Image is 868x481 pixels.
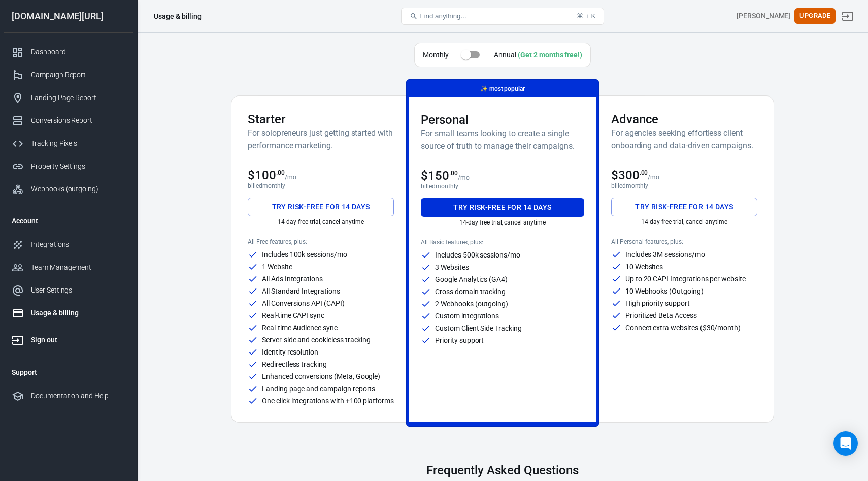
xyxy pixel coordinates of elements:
[435,251,520,259] p: Includes 500k sessions/mo
[248,126,394,152] h6: For solopreneurs just getting started with performance marketing.
[4,360,133,384] li: Support
[31,262,125,273] div: Team Management
[4,279,133,302] a: User Settings
[421,198,584,217] button: Try risk-free for 14 days
[794,8,836,24] button: Upgrade
[611,182,757,189] p: billed monthly
[420,12,466,20] span: Find anything...
[312,463,693,477] h3: Frequently Asked Questions
[248,218,394,226] p: 14-day free trial, cancel anytime
[31,308,125,318] div: Usage & billing
[4,132,133,155] a: Tracking Pixels
[737,11,790,21] div: Account id: jpAhHtDX
[421,183,584,190] p: billed monthly
[458,174,470,181] p: /mo
[285,174,296,181] p: /mo
[262,397,394,404] p: One click integrations with +100 platforms
[423,50,449,60] p: Monthly
[833,431,858,456] div: Open Intercom Messenger
[31,391,125,401] div: Documentation and Help
[611,168,648,182] span: $300
[4,155,133,178] a: Property Settings
[248,112,394,126] h3: Starter
[262,361,327,368] p: Redirectless tracking
[625,300,690,307] p: High priority support
[31,184,125,195] div: Webhooks (outgoing)
[262,348,318,356] p: Identity resolution
[248,182,394,189] p: billed monthly
[435,288,506,295] p: Cross domain tracking
[611,126,757,152] h6: For agencies seeking effortless client onboarding and data-driven campaigns.
[262,373,380,380] p: Enhanced conversions (Meta, Google)
[494,50,582,60] div: Annual
[625,263,663,270] p: 10 Websites
[4,63,133,86] a: Campaign Report
[31,239,125,250] div: Integrations
[480,85,488,92] span: magic
[248,168,285,182] span: $100
[625,324,741,331] p: Connect extra websites ($30/month)
[4,109,133,132] a: Conversions Report
[262,312,324,319] p: Real-time CAPI sync
[31,161,125,172] div: Property Settings
[4,12,133,21] div: [DOMAIN_NAME][URL]
[262,275,323,282] p: All Ads Integrations
[625,287,704,295] p: 10 Webhooks (Outgoing)
[262,287,340,295] p: All Standard Integrations
[154,11,202,21] div: Usage & billing
[435,325,522,332] p: Custom Client Side Tracking
[4,325,133,351] a: Sign out
[611,238,757,245] p: All Personal features, plus:
[276,169,285,176] sup: .00
[4,41,133,63] a: Dashboard
[611,112,757,126] h3: Advance
[480,84,525,94] p: most popular
[262,251,347,258] p: Includes 100k sessions/mo
[640,169,648,176] sup: .00
[435,264,469,271] p: 3 Websites
[31,92,125,103] div: Landing Page Report
[262,324,338,331] p: Real-time Audience sync
[421,219,584,226] p: 14-day free trial, cancel anytime
[248,238,394,245] p: All Free features, plus:
[625,251,705,258] p: Includes 3M sessions/mo
[435,300,508,307] p: 2 Webhooks (outgoing)
[4,86,133,109] a: Landing Page Report
[248,198,394,216] button: Try risk-free for 14 days
[611,198,757,216] button: Try risk-free for 14 days
[262,300,345,307] p: All Conversions API (CAPI)
[421,113,584,127] h3: Personal
[4,178,133,201] a: Webhooks (outgoing)
[435,276,508,283] p: Google Analytics (GA4)
[31,335,125,345] div: Sign out
[31,115,125,126] div: Conversions Report
[518,51,582,59] div: (Get 2 months free!)
[648,174,659,181] p: /mo
[4,233,133,256] a: Integrations
[4,302,133,325] a: Usage & billing
[401,8,604,25] button: Find anything...⌘ + K
[31,70,125,80] div: Campaign Report
[577,12,595,20] div: ⌘ + K
[31,285,125,296] div: User Settings
[449,170,458,177] sup: .00
[31,138,125,149] div: Tracking Pixels
[262,385,375,392] p: Landing page and campaign reports
[4,209,133,233] li: Account
[4,256,133,279] a: Team Management
[611,218,757,226] p: 14-day free trial, cancel anytime
[435,312,499,319] p: Custom integrations
[421,239,584,246] p: All Basic features, plus:
[435,337,484,344] p: Priority support
[421,169,458,183] span: $150
[625,275,746,282] p: Up to 20 CAPI Integrations per website
[836,4,860,28] a: Sign out
[262,336,371,343] p: Server-side and cookieless tracking
[625,312,697,319] p: Prioritized Beta Access
[262,263,292,270] p: 1 Website
[31,47,125,57] div: Dashboard
[421,127,584,152] h6: For small teams looking to create a single source of truth to manage their campaigns.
